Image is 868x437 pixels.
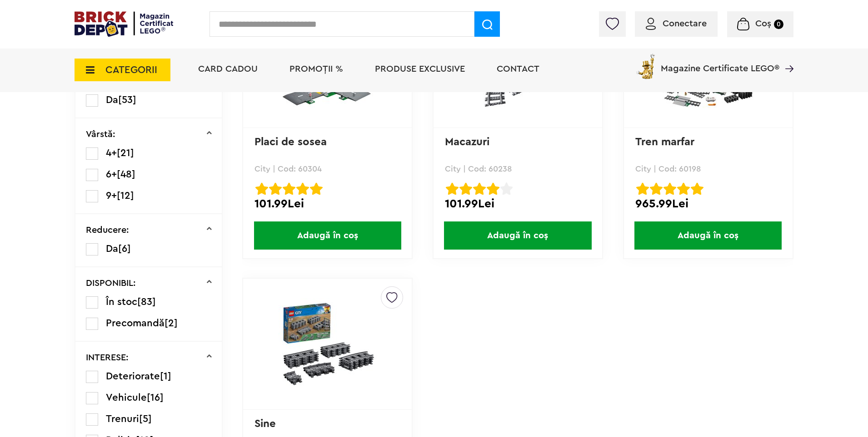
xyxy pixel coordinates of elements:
[165,318,178,328] span: [2]
[137,297,156,307] span: [83]
[106,148,117,158] span: 4+
[646,19,707,28] a: Conectare
[661,52,779,73] span: Magazine Certificate LEGO®
[198,64,258,74] a: Card Cadou
[677,182,690,195] img: Evaluare cu stele
[86,353,129,362] p: INTERESE:
[497,64,539,74] a: Contact
[106,297,137,307] span: În stoc
[487,182,499,195] img: Evaluare cu stele
[160,371,171,381] span: [1]
[634,221,782,250] span: Adaugă în coș
[264,298,391,390] img: Sine
[459,182,472,195] img: Evaluare cu stele
[86,279,136,288] p: DISPONIBIL:
[117,169,135,179] span: [48]
[254,137,327,147] a: Placi de sosea
[635,198,781,210] div: 965.99Lei
[473,182,486,195] img: Evaluare cu stele
[774,20,783,29] small: 0
[636,182,649,195] img: Evaluare cu stele
[117,148,134,158] span: [21]
[254,221,401,250] span: Adaugă în coș
[624,221,793,250] a: Adaugă în coș
[434,221,602,250] a: Adaugă în coș
[106,244,118,254] span: Da
[254,198,400,210] div: 101.99Lei
[118,244,131,254] span: [6]
[118,95,136,105] span: [53]
[105,65,157,75] span: CATEGORII
[691,182,703,195] img: Evaluare cu stele
[446,182,459,195] img: Evaluare cu stele
[254,418,276,429] a: Sine
[296,182,309,195] img: Evaluare cu stele
[106,318,165,328] span: Precomandă
[500,182,513,195] img: Evaluare cu stele
[106,414,139,424] span: Trenuri
[117,191,134,201] span: [12]
[86,226,129,235] p: Reducere:
[283,182,295,195] img: Evaluare cu stele
[445,198,591,210] div: 101.99Lei
[375,64,465,74] a: Produse exclusive
[147,393,164,403] span: [16]
[755,19,771,28] span: Coș
[106,95,118,105] span: Da
[445,137,489,147] a: Macazuri
[635,165,781,173] p: City | Cod: 60198
[269,182,282,195] img: Evaluare cu stele
[86,130,115,139] p: Vârstă:
[289,64,343,74] a: PROMOȚII %
[139,414,152,424] span: [5]
[663,19,707,28] span: Conectare
[106,393,147,403] span: Vehicule
[243,221,412,250] a: Adaugă în coș
[445,165,591,173] p: City | Cod: 60238
[106,191,117,201] span: 9+
[106,169,117,179] span: 6+
[650,182,663,195] img: Evaluare cu stele
[255,182,268,195] img: Evaluare cu stele
[663,182,676,195] img: Evaluare cu stele
[635,137,694,147] a: Tren marfar
[106,371,160,381] span: Deteriorate
[779,52,793,61] a: Magazine Certificate LEGO®
[444,221,591,250] span: Adaugă în coș
[310,182,323,195] img: Evaluare cu stele
[254,165,400,173] p: City | Cod: 60304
